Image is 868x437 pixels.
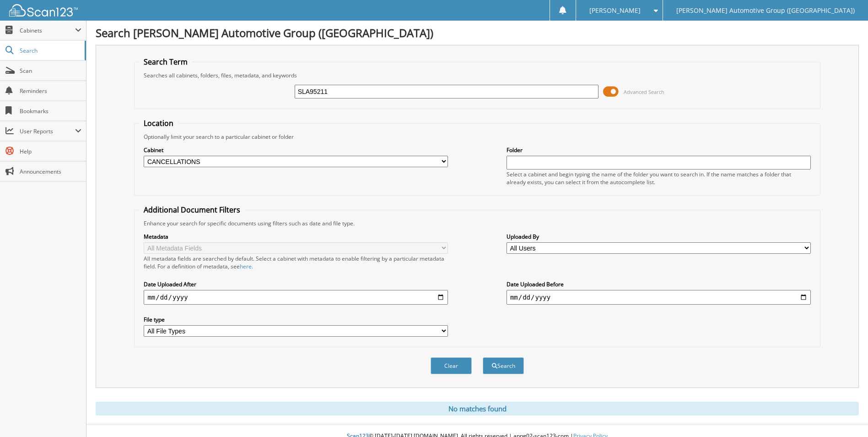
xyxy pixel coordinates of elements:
[20,27,75,34] span: Cabinets
[144,233,448,240] label: Metadata
[9,4,78,16] img: scan123-logo-white.svg
[139,205,245,215] legend: Additional Document Filters
[139,71,815,79] div: Searches all cabinets, folders, files, metadata, and keywords
[20,147,81,155] span: Help
[139,219,815,227] div: Enhance your search for specific documents using filters such as date and file type.
[96,25,859,40] h1: Search [PERSON_NAME] Automotive Group ([GEOGRAPHIC_DATA])
[507,233,811,240] label: Uploaded By
[676,8,855,13] span: [PERSON_NAME] Automotive Group ([GEOGRAPHIC_DATA])
[20,67,81,75] span: Scan
[20,168,81,175] span: Announcements
[139,57,192,67] legend: Search Term
[20,127,75,135] span: User Reports
[139,133,815,141] div: Optionally limit your search to a particular cabinet or folder
[483,357,524,374] button: Search
[589,8,641,13] span: [PERSON_NAME]
[624,88,664,95] span: Advanced Search
[431,357,472,374] button: Clear
[144,280,448,288] label: Date Uploaded After
[20,87,81,95] span: Reminders
[20,47,80,55] span: Search
[144,290,448,305] input: start
[144,255,448,270] div: All metadata fields are searched by default. Select a cabinet with metadata to enable filtering b...
[144,146,448,154] label: Cabinet
[507,170,811,186] div: Select a cabinet and begin typing the name of the folder you want to search in. If the name match...
[144,316,448,323] label: File type
[507,146,811,154] label: Folder
[240,262,252,270] a: here
[139,118,178,128] legend: Location
[507,290,811,305] input: end
[96,402,859,415] div: No matches found
[20,107,81,115] span: Bookmarks
[507,280,811,288] label: Date Uploaded Before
